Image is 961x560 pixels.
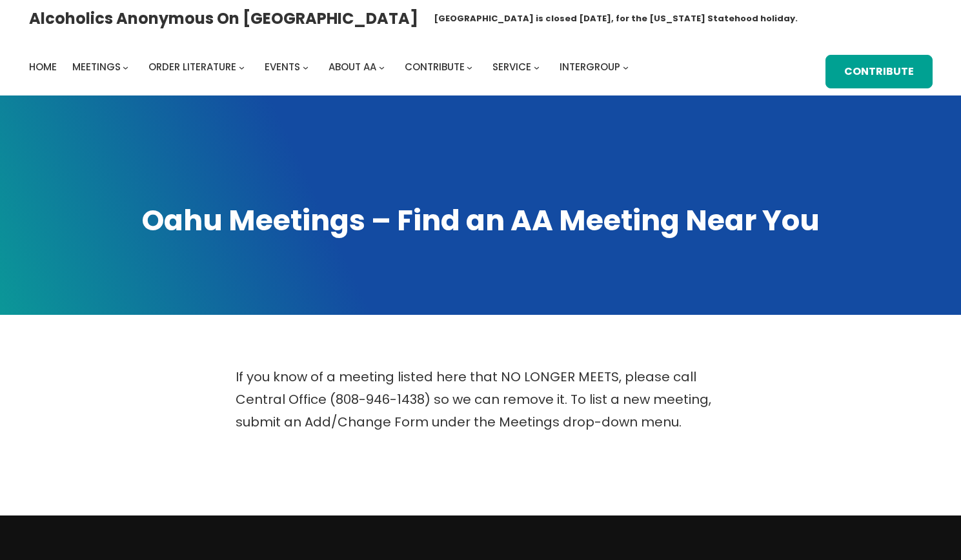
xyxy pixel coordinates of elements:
[623,64,629,70] button: Intergroup submenu
[72,58,121,76] a: Meetings
[303,64,309,70] button: Events submenu
[825,55,932,88] a: Contribute
[29,60,57,74] span: Home
[534,64,540,70] button: Service submenu
[467,64,472,70] button: Contribute submenu
[239,64,245,70] button: Order Literature submenu
[265,58,300,76] a: Events
[29,201,933,241] h1: Oahu Meetings – Find an AA Meeting Near You
[123,64,128,70] button: Meetings submenu
[29,58,57,76] a: Home
[492,60,531,74] span: Service
[405,58,465,76] a: Contribute
[492,58,531,76] a: Service
[29,58,633,76] nav: Intergroup
[329,58,376,76] a: About AA
[236,366,726,434] p: If you know of a meeting listed here that NO LONGER MEETS, please call Central Office (808-946-14...
[560,58,620,76] a: Intergroup
[434,12,798,25] h1: [GEOGRAPHIC_DATA] is closed [DATE], for the [US_STATE] Statehood holiday.
[148,60,236,74] span: Order Literature
[265,60,300,74] span: Events
[405,60,465,74] span: Contribute
[72,60,121,74] span: Meetings
[29,5,418,32] a: Alcoholics Anonymous on [GEOGRAPHIC_DATA]
[379,64,385,70] button: About AA submenu
[329,60,376,74] span: About AA
[560,60,620,74] span: Intergroup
